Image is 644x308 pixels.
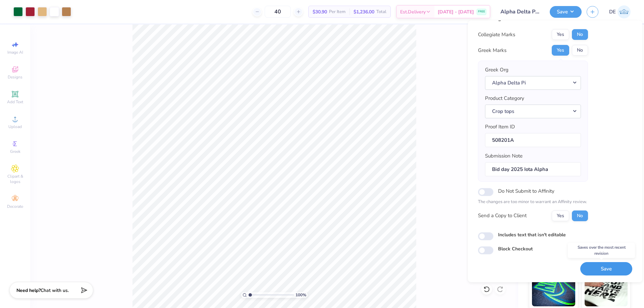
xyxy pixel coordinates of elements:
span: [DATE] - [DATE] [438,8,474,15]
button: Yes [552,29,569,40]
span: Total [376,8,386,15]
button: Save [580,262,632,276]
label: Includes text that isn't editable [498,231,566,238]
img: Water based Ink [585,273,628,306]
span: FREE [478,9,485,14]
button: Yes [552,210,569,221]
label: Greek Org [485,66,508,74]
span: $1,236.00 [354,8,374,15]
img: Glow in the Dark Ink [532,273,575,306]
div: Greek Marks [478,47,506,54]
input: – – [265,6,291,18]
button: Save [550,6,582,18]
span: Clipart & logos [3,174,27,184]
a: DE [609,5,631,18]
span: Chat with us. [41,287,69,294]
span: Est. Delivery [400,8,426,15]
span: 100 % [296,292,306,298]
span: $30.90 [313,8,327,15]
button: Alpha Delta Pi [485,76,581,90]
span: Add Text [7,99,23,105]
img: Djian Evardoni [618,5,631,18]
button: Crop tops [485,105,581,118]
span: DE [609,8,616,16]
label: Block Checkout [498,245,533,252]
label: Submission Note [485,152,523,160]
label: Product Category [485,95,524,102]
label: Do Not Submit to Affinity [498,187,554,195]
span: Decorate [7,204,23,209]
button: No [572,45,588,56]
input: Add a note for Affinity [485,162,581,177]
label: Proof Item ID [485,123,515,131]
span: Upload [8,124,22,129]
button: No [572,29,588,40]
div: Saves over the most recent revision [568,243,635,258]
button: Yes [552,45,569,56]
input: Untitled Design [495,5,545,18]
span: Per Item [329,8,345,15]
div: Collegiate Marks [478,31,515,39]
span: Greek [10,149,20,154]
button: No [572,210,588,221]
span: Designs [8,74,22,80]
p: The changes are too minor to warrant an Affinity review. [478,199,588,205]
div: Send a Copy to Client [478,212,527,220]
span: Image AI [7,50,23,55]
strong: Need help? [16,287,41,294]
